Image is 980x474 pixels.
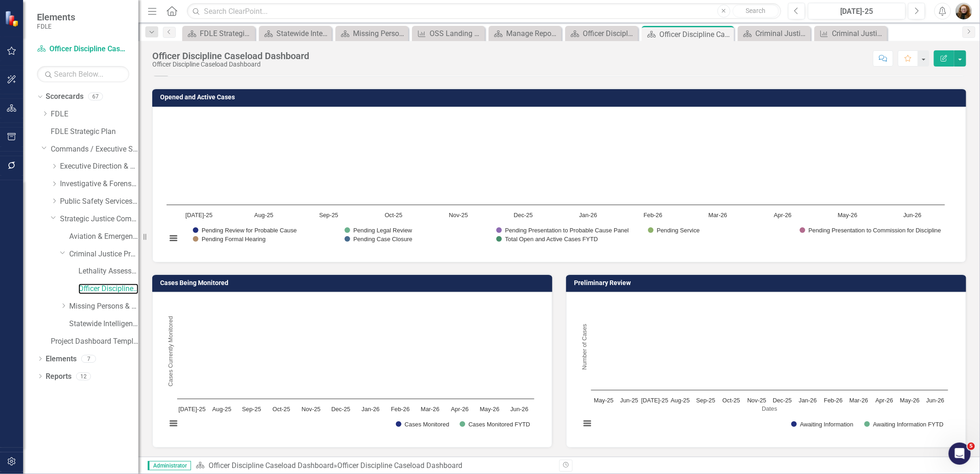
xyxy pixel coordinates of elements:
[302,406,321,413] text: Nov-25
[212,406,231,413] text: Aug-25
[747,397,766,404] text: Nov-25
[506,28,559,39] div: Manage Reports
[69,319,138,329] a: Statewide Intelligence
[162,299,539,438] svg: Interactive chart
[385,212,402,219] text: Oct-25
[362,406,380,413] text: Jan-26
[746,7,765,14] span: Search
[81,355,96,363] div: 7
[152,61,309,68] div: Officer Discipline Caseload Dashboard
[864,421,944,427] button: Show Awaiting Information FYTD
[51,144,138,155] a: Commands / Executive Support Branch
[276,28,329,39] div: Statewide Intelligence Landing Page
[209,461,334,470] a: Officer Discipline Caseload Dashboard
[37,12,75,23] span: Elements
[193,227,297,233] button: Show Pending Review for Probable Cause
[657,227,700,234] text: Pending Service
[405,421,449,428] text: Cases Monitored
[396,421,449,427] button: Show Cases Monitored
[576,299,956,438] div: Chart. Highcharts interactive chart.
[460,421,530,427] button: Show Cases Monitored FYTD
[179,406,206,413] text: [DATE]-25
[762,405,777,412] text: Dates
[773,397,792,404] text: Dec-25
[480,406,500,413] text: May-26
[580,417,593,430] button: View chart menu, Chart
[37,23,75,30] small: FDLE
[78,266,138,277] a: Lethality Assessment Tracking
[574,280,962,286] h3: Preliminary Review
[88,93,103,101] div: 67
[876,397,893,404] text: Apr-26
[167,417,180,430] button: View chart menu, Chart
[968,443,975,450] span: 5
[353,236,412,243] text: Pending Case Closure
[5,11,21,27] img: ClearPoint Strategy
[849,397,868,404] text: Mar-26
[76,372,91,380] div: 12
[69,249,138,260] a: Criminal Justice Professionalism, Standards & Training Services
[162,114,956,253] div: Chart. Highcharts interactive chart.
[740,28,808,39] a: Criminal Justice Professionalism, Standards & Training Services Landing Page
[196,461,552,471] div: »
[594,397,614,404] text: May-25
[254,212,273,219] text: Aug-25
[709,212,728,219] text: Mar-26
[755,28,808,39] div: Criminal Justice Professionalism, Standards & Training Services Landing Page
[37,44,129,55] a: Officer Discipline Caseload Dashboard
[510,406,528,413] text: Jun-26
[162,299,543,438] div: Chart. Highcharts interactive chart.
[60,161,138,172] a: Executive Direction & Business Support
[468,421,530,428] text: Cases Monitored FYTD
[696,397,715,404] text: Sep-25
[345,236,413,242] button: Show Pending Case Closure
[160,280,548,286] h3: Cases Being Monitored
[496,236,598,242] button: Show Total Open and Active Cases FYTD
[60,196,138,207] a: Public Safety Services Command
[873,421,944,428] text: Awaiting Information FYTD
[576,299,953,438] svg: Interactive chart
[46,371,72,382] a: Reports
[799,397,817,404] text: Jan-26
[273,406,290,413] text: Oct-25
[200,28,253,39] div: FDLE Strategic Plan
[338,28,406,39] a: Missing Persons & Offender Enforcement Landing Page
[152,51,309,61] div: Officer Discipline Caseload Dashboard
[800,227,941,233] button: Show Pending Presentation to Commission for Discipline
[162,114,950,253] svg: Interactive chart
[791,421,854,427] button: Show Awaiting Information
[581,324,588,370] text: Number of Cases
[926,397,944,404] text: Jun-26
[496,227,629,233] button: Show Pending Presentation to Probable Cause Panel
[733,5,779,18] button: Search
[37,66,129,82] input: Search Below...
[451,406,469,413] text: Apr-26
[824,397,843,404] text: Feb-26
[838,212,858,219] text: May-26
[353,28,406,39] div: Missing Persons & Offender Enforcement Landing Page
[491,28,559,39] a: Manage Reports
[185,28,253,39] a: FDLE Strategic Plan
[46,354,77,365] a: Elements
[956,3,972,19] button: Jennifer Siddoway
[414,28,483,39] a: OSS Landing Updater
[583,28,636,39] div: Officer Discipline
[60,214,138,225] a: Strategic Justice Command
[505,236,598,243] text: Total Open and Active Cases FYTD
[193,236,266,242] button: Show Pending Formal Hearing
[430,28,483,39] div: OSS Landing Updater
[261,28,329,39] a: Statewide Intelligence Landing Page
[69,301,138,312] a: Missing Persons & Offender Enforcement
[421,406,440,413] text: Mar-26
[319,212,338,219] text: Sep-25
[345,227,412,233] button: Show Pending Legal Review
[723,397,740,404] text: Oct-25
[60,179,138,189] a: Investigative & Forensic Services Command
[817,28,885,39] a: Criminal Justice Professionalism, Standards & Training Services Landing Updater
[949,443,971,465] iframe: Intercom live chat
[46,91,84,102] a: Scorecards
[644,212,663,219] text: Feb-26
[391,406,410,413] text: Feb-26
[160,94,962,101] h3: Opened and Active Cases
[148,461,191,470] span: Administrator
